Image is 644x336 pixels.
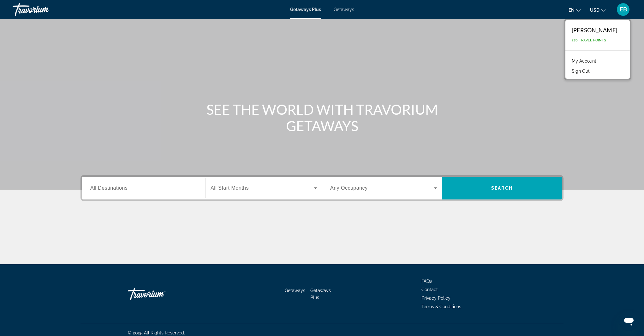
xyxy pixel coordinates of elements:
iframe: Button to launch messaging window [619,311,639,331]
button: Change language [569,5,581,15]
h1: SEE THE WORLD WITH TRAVORIUM GETAWAYS [204,101,440,134]
span: Search [491,186,513,191]
a: My Account [569,57,599,65]
span: Any Occupancy [330,185,368,191]
a: Travorium [13,1,76,18]
a: Getaways Plus [310,288,331,300]
button: Change currency [590,5,605,15]
span: 270 Travel Points [572,38,606,42]
span: All Destinations [90,185,128,191]
span: © 2025 All Rights Reserved. [128,330,185,335]
span: EB [620,6,627,13]
span: en [569,8,575,13]
span: All Start Months [211,185,249,191]
a: Getaways Plus [290,7,321,12]
div: [PERSON_NAME] [572,27,617,34]
a: Terms & Conditions [421,304,461,309]
a: Getaways [285,288,305,293]
div: Search widget [82,177,562,199]
a: Contact [421,287,438,292]
a: Travorium [128,284,191,303]
a: FAQs [421,278,432,284]
button: User Menu [615,3,631,16]
button: Sign Out [569,67,593,75]
a: Getaways [334,7,354,12]
a: Privacy Policy [421,296,450,301]
span: USD [590,8,599,13]
button: Search [442,177,562,199]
